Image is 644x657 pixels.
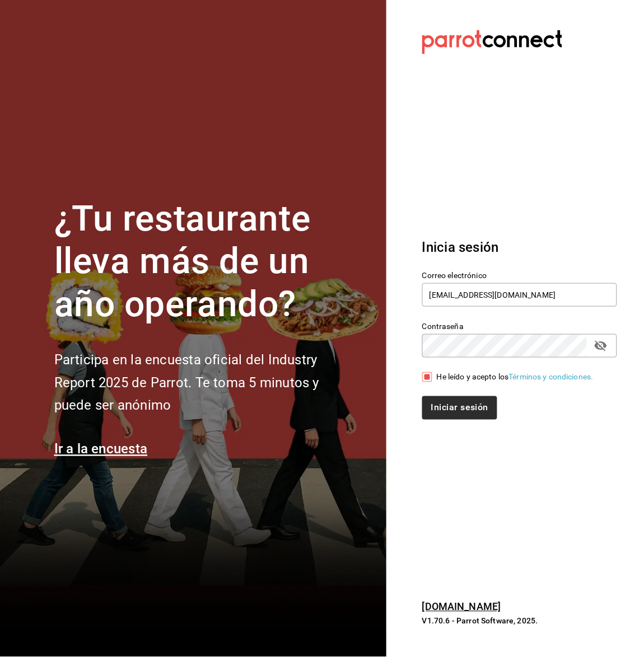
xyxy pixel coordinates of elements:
button: passwordField [591,336,610,355]
a: Términos y condiciones. [509,372,594,381]
h1: ¿Tu restaurante lleva más de un año operando? [54,198,357,326]
p: V1.70.6 - Parrot Software, 2025. [422,616,617,627]
a: [DOMAIN_NAME] [422,601,501,613]
a: Ir a la encuesta [54,442,148,457]
h2: Participa en la encuesta oficial del Industry Report 2025 de Parrot. Te toma 5 minutos y puede se... [54,349,357,417]
h3: Inicia sesión [422,237,617,257]
label: Contraseña [422,322,617,330]
input: Ingresa tu correo electrónico [422,283,617,307]
div: He leído y acepto los [437,371,594,383]
button: Iniciar sesión [422,396,497,420]
label: Correo electrónico [422,271,617,279]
